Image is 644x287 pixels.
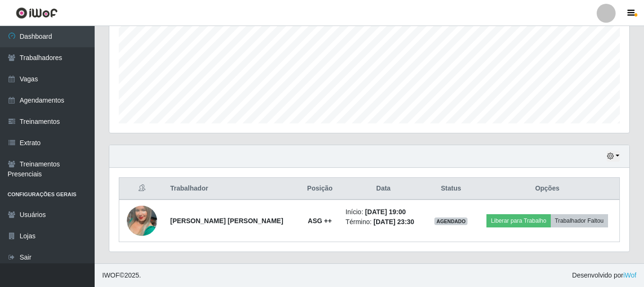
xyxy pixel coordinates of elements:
[345,207,421,217] li: Início:
[16,7,58,19] img: CoreUI Logo
[102,270,141,280] span: © 2025 .
[127,194,157,248] img: 1684607735548.jpeg
[170,217,283,225] strong: [PERSON_NAME] [PERSON_NAME]
[345,217,421,227] li: Término:
[165,178,300,200] th: Trabalhador
[300,178,340,200] th: Posição
[623,271,636,279] a: iWof
[572,270,636,280] span: Desenvolvido por
[551,214,608,227] button: Trabalhador Faltou
[427,178,475,200] th: Status
[475,178,619,200] th: Opções
[486,214,550,227] button: Liberar para Trabalho
[434,217,468,225] span: AGENDADO
[102,271,120,279] span: IWOF
[373,218,414,226] time: [DATE] 23:30
[308,217,332,225] strong: ASG ++
[365,208,406,216] time: [DATE] 19:00
[340,178,427,200] th: Data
